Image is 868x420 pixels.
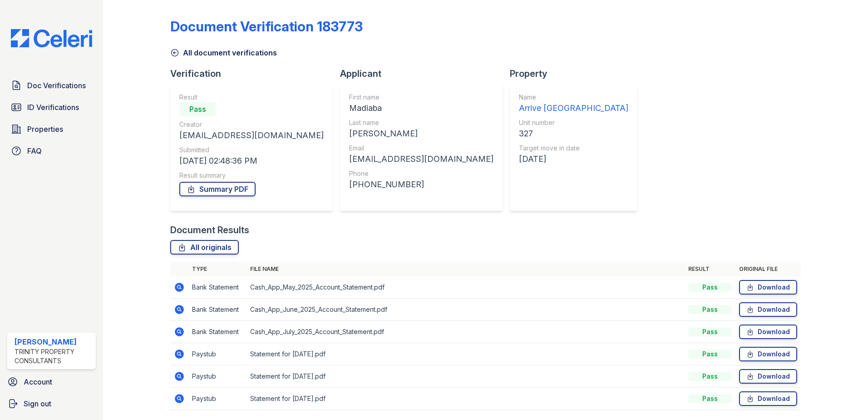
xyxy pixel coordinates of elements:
a: Download [739,391,797,406]
div: Target move in date [519,144,628,153]
div: [PHONE_NUMBER] [349,178,493,191]
td: Statement for [DATE].pdf [247,388,685,410]
th: Type [188,262,247,276]
div: [DATE] 02:48:36 PM [179,155,324,167]
a: Download [739,369,797,384]
div: Email [349,144,493,153]
th: Original file [735,262,801,276]
a: Properties [7,120,96,138]
img: CE_Logo_Blue-a8612792a0a2168367f1c8372b55b34899dd931a85d93a1a3d3e32e68fde9ad4.png [4,29,99,47]
div: Pass [688,394,732,403]
div: Name [519,93,628,102]
td: Paystub [188,343,247,365]
div: Pass [688,350,732,359]
div: Madiaba [349,102,493,115]
div: Pass [688,283,732,292]
div: First name [349,93,493,102]
a: All originals [170,240,239,255]
a: Download [739,325,797,339]
span: Account [24,376,52,387]
div: Last name [349,118,493,127]
td: Bank Statement [188,299,247,321]
div: Pass [688,327,732,336]
div: [EMAIL_ADDRESS][DOMAIN_NAME] [349,153,493,165]
td: Cash_App_May_2025_Account_Statement.pdf [247,276,685,299]
a: Doc Verifications [7,76,96,95]
div: Pass [688,372,732,381]
div: Verification [170,67,340,80]
div: Pass [179,102,216,116]
div: Phone [349,169,493,178]
div: [PERSON_NAME] [349,127,493,140]
div: Pass [688,305,732,314]
div: Trinity Property Consultants [15,347,92,365]
a: Sign out [4,395,99,413]
div: Applicant [340,67,510,80]
td: Cash_App_June_2025_Account_Statement.pdf [247,299,685,321]
div: [EMAIL_ADDRESS][DOMAIN_NAME] [179,129,324,142]
span: Sign out [24,398,51,409]
td: Statement for [DATE].pdf [247,365,685,388]
td: Bank Statement [188,321,247,343]
div: [DATE] [519,153,628,165]
span: FAQ [27,145,42,156]
div: Creator [179,120,324,129]
div: 327 [519,127,628,140]
a: Download [739,347,797,361]
div: Unit number [519,118,628,127]
div: Result summary [179,171,324,180]
a: All document verifications [170,47,277,58]
a: Summary PDF [179,182,256,196]
div: Document Results [170,224,249,236]
a: Account [4,373,99,391]
div: Document Verification 183773 [170,18,363,35]
td: Paystub [188,388,247,410]
div: Property [510,67,645,80]
th: File name [247,262,685,276]
td: Paystub [188,365,247,388]
a: ID Verifications [7,98,96,116]
div: Result [179,93,324,102]
td: Statement for [DATE].pdf [247,343,685,365]
a: Name Arrive [GEOGRAPHIC_DATA] [519,93,628,115]
div: Arrive [GEOGRAPHIC_DATA] [519,102,628,115]
div: Submitted [179,145,324,155]
span: Doc Verifications [27,80,86,91]
td: Bank Statement [188,276,247,299]
th: Result [685,262,735,276]
span: ID Verifications [27,102,79,113]
span: Properties [27,124,63,135]
div: [PERSON_NAME] [15,336,92,347]
td: Cash_App_July_2025_Account_Statement.pdf [247,321,685,343]
a: Download [739,302,797,317]
a: Download [739,280,797,295]
a: FAQ [7,142,96,160]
